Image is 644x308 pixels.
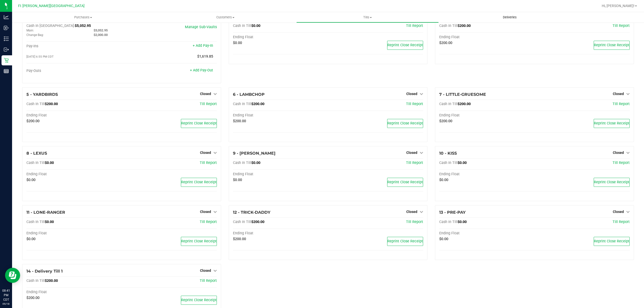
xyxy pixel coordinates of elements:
a: Till Report [200,279,217,283]
span: Reprint Close Receipt [181,239,217,243]
button: Reprint Close Receipt [387,237,423,246]
button: Reprint Close Receipt [181,296,217,305]
span: Customers [154,15,296,20]
a: Till Report [406,102,423,106]
span: $200.00 [251,102,264,106]
span: $200.00 [45,279,58,283]
span: Hi, [PERSON_NAME]! [602,4,634,8]
button: Reprint Close Receipt [594,119,630,128]
div: Ending Float [233,35,328,39]
span: $0.00 [45,220,54,224]
span: Closed [613,210,624,214]
span: Purchases [12,15,154,20]
span: 12 - TRICK-DADDY [233,210,270,215]
div: Ending Float [439,172,534,177]
inline-svg: Outbound [4,47,9,52]
span: $1,619.85 [197,54,213,59]
p: 09/18 [2,302,10,306]
span: Till Report [406,161,423,165]
div: Ending Float [26,172,122,177]
span: 7 - LITTLE-GRUESOME [439,92,486,97]
span: Closed [200,151,211,155]
span: Cash In Till [233,24,251,28]
span: Cash In Till [26,161,45,165]
span: Closed [406,92,417,96]
span: Reprint Close Receipt [387,239,423,243]
span: Reprint Close Receipt [594,180,629,184]
span: Cash In Till [233,161,251,165]
span: 11 - LONE-RANGER [26,210,65,215]
a: Deliveries [439,12,581,23]
a: Till Report [613,24,630,28]
span: Deliveries [496,15,524,20]
a: Till Report [200,220,217,224]
button: Reprint Close Receipt [387,41,423,50]
a: Till Report [406,220,423,224]
a: Till Report [613,220,630,224]
span: $0.00 [458,161,467,165]
span: $200.00 [233,237,246,241]
a: + Add Pay-Out [190,68,213,72]
span: 9 - [PERSON_NAME] [233,151,275,156]
inline-svg: Analytics [4,15,9,20]
span: Cash In Till [233,220,251,224]
span: 6 - LAMBCHOP [233,92,265,97]
span: $200.00 [26,296,39,300]
span: Cash In [GEOGRAPHIC_DATA]: [26,24,75,28]
p: 08:41 PM CDT [2,288,10,302]
span: Closed [406,151,417,155]
span: Reprint Close Receipt [181,298,217,302]
a: Till Report [200,102,217,106]
span: $0.00 [439,237,448,241]
span: Closed [200,269,211,273]
a: Till Report [200,161,217,165]
span: Reprint Close Receipt [387,180,423,184]
span: Closed [613,151,624,155]
span: [DATE] 6:55 PM CDT [26,55,54,58]
span: Reprint Close Receipt [594,239,629,243]
span: $2,000.00 [94,33,108,37]
div: Ending Float [439,231,534,236]
span: Reprint Close Receipt [594,121,629,125]
div: Ending Float [439,35,534,39]
span: 14 - Delivery Till 1 [26,269,63,274]
span: Cash In Till [26,220,45,224]
span: Cash In Till [439,220,458,224]
span: 8 - LEXUS [26,151,47,156]
span: $0.00 [251,24,260,28]
span: Cash In Till [439,24,458,28]
div: Ending Float [233,113,328,118]
button: Reprint Close Receipt [181,119,217,128]
span: $0.00 [233,178,242,182]
span: Tills [297,15,438,20]
button: Reprint Close Receipt [181,237,217,246]
span: Closed [200,92,211,96]
div: Ending Float [26,290,122,294]
span: Cash In Till [439,102,458,106]
iframe: Resource center [5,268,20,283]
span: Reprint Close Receipt [594,43,629,47]
span: $200.00 [45,102,58,106]
inline-svg: Retail [4,58,9,63]
a: Purchases [12,12,154,23]
span: Closed [406,210,417,214]
button: Reprint Close Receipt [387,119,423,128]
a: Till Report [613,161,630,165]
div: Pay-Ins [26,44,122,49]
a: Customers [154,12,296,23]
span: Main: [26,29,34,32]
div: Pay-Outs [26,69,122,73]
span: $0.00 [45,161,54,165]
span: $200.00 [26,119,39,123]
span: Closed [200,210,211,214]
span: Reprint Close Receipt [181,121,217,125]
span: $0.00 [439,178,448,182]
span: Change Bag: [26,33,44,37]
